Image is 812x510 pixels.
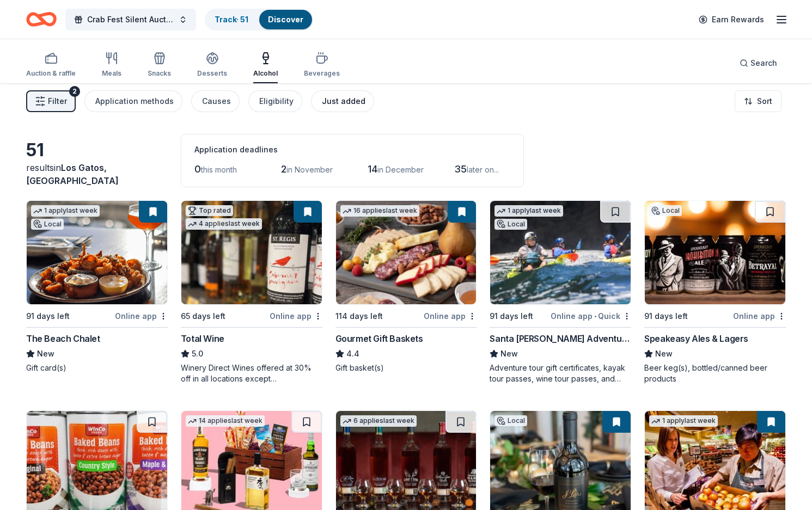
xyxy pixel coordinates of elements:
[270,309,322,323] div: Online app
[191,90,240,112] button: Causes
[27,201,167,304] img: Image for The Beach Chalet
[197,69,227,78] div: Desserts
[692,10,771,29] a: Earn Rewards
[490,201,631,304] img: Image for Santa Barbara Adventure Company
[551,309,631,323] div: Online app Quick
[181,310,225,323] div: 65 days left
[335,310,383,323] div: 114 days left
[65,9,196,30] button: Crab Fest Silent Auction 2026
[645,201,785,304] img: Image for Speakeasy Ales & Lagers
[490,362,631,384] div: Adventure tour gift certificates, kayak tour passes, wine tour passes, and outdoor experience vou...
[304,69,340,78] div: Beverages
[95,95,174,108] div: Application methods
[194,163,201,175] span: 0
[197,47,227,83] button: Desserts
[181,332,224,345] div: Total Wine
[335,200,477,373] a: Image for Gourmet Gift Baskets16 applieslast week114 days leftOnline appGourmet Gift Baskets4.4Gi...
[102,69,121,78] div: Meals
[336,201,477,304] img: Image for Gourmet Gift Baskets
[286,165,333,174] span: in November
[500,347,518,360] span: New
[102,47,121,83] button: Meals
[26,7,57,32] a: Home
[467,165,499,174] span: later on...
[26,332,100,345] div: The Beach Chalet
[335,362,477,373] div: Gift basket(s)
[655,347,673,360] span: New
[644,332,748,345] div: Speakeasy Ales & Lagers
[148,69,171,78] div: Snacks
[346,347,359,360] span: 4.4
[490,332,631,345] div: Santa [PERSON_NAME] Adventure Company
[649,415,718,427] div: 1 apply last week
[281,163,286,175] span: 2
[268,15,303,24] a: Discover
[69,86,80,97] div: 2
[311,90,374,112] button: Just added
[644,310,688,323] div: 91 days left
[186,415,265,427] div: 14 applies last week
[26,362,168,373] div: Gift card(s)
[304,47,340,83] button: Beverages
[377,165,424,174] span: in December
[192,347,203,360] span: 5.0
[26,310,70,323] div: 91 days left
[731,52,786,74] button: Search
[148,47,171,83] button: Snacks
[26,139,168,161] div: 51
[26,90,76,112] button: Filter2
[31,205,100,217] div: 1 apply last week
[490,200,631,384] a: Image for Santa Barbara Adventure Company1 applylast weekLocal91 days leftOnline app•QuickSanta [...
[202,95,231,108] div: Causes
[26,162,119,186] span: Los Gatos, [GEOGRAPHIC_DATA]
[37,347,54,360] span: New
[115,309,168,323] div: Online app
[424,309,477,323] div: Online app
[181,362,322,384] div: Winery Direct Wines offered at 30% off in all locations except [GEOGRAPHIC_DATA], [GEOGRAPHIC_DAT...
[649,205,682,216] div: Local
[248,90,302,112] button: Eligibility
[48,95,67,108] span: Filter
[340,415,417,427] div: 6 applies last week
[494,415,527,426] div: Local
[26,162,119,186] span: in
[194,143,510,156] div: Application deadlines
[31,219,64,230] div: Local
[335,332,423,345] div: Gourmet Gift Baskets
[205,9,313,30] button: Track· 51Discover
[26,200,168,373] a: Image for The Beach Chalet1 applylast weekLocal91 days leftOnline appThe Beach ChaletNewGift card(s)
[644,200,786,384] a: Image for Speakeasy Ales & LagersLocal91 days leftOnline appSpeakeasy Ales & LagersNewBeer keg(s)...
[253,69,278,78] div: Alcohol
[494,205,563,217] div: 1 apply last week
[454,163,467,175] span: 35
[368,163,377,175] span: 14
[87,13,174,26] span: Crab Fest Silent Auction 2026
[26,161,168,187] div: results
[253,47,278,83] button: Alcohol
[322,95,365,108] div: Just added
[259,95,294,108] div: Eligibility
[215,15,248,24] a: Track· 51
[750,57,777,70] span: Search
[26,69,76,78] div: Auction & raffle
[490,310,533,323] div: 91 days left
[735,90,782,112] button: Sort
[84,90,182,112] button: Application methods
[733,309,786,323] div: Online app
[181,201,322,304] img: Image for Total Wine
[26,47,76,83] button: Auction & raffle
[594,312,596,321] span: •
[181,200,322,384] a: Image for Total WineTop rated4 applieslast week65 days leftOnline appTotal Wine5.0Winery Direct W...
[757,95,772,108] span: Sort
[186,218,262,230] div: 4 applies last week
[201,165,237,174] span: this month
[494,219,527,230] div: Local
[644,362,786,384] div: Beer keg(s), bottled/canned beer products
[340,205,419,217] div: 16 applies last week
[186,205,233,216] div: Top rated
